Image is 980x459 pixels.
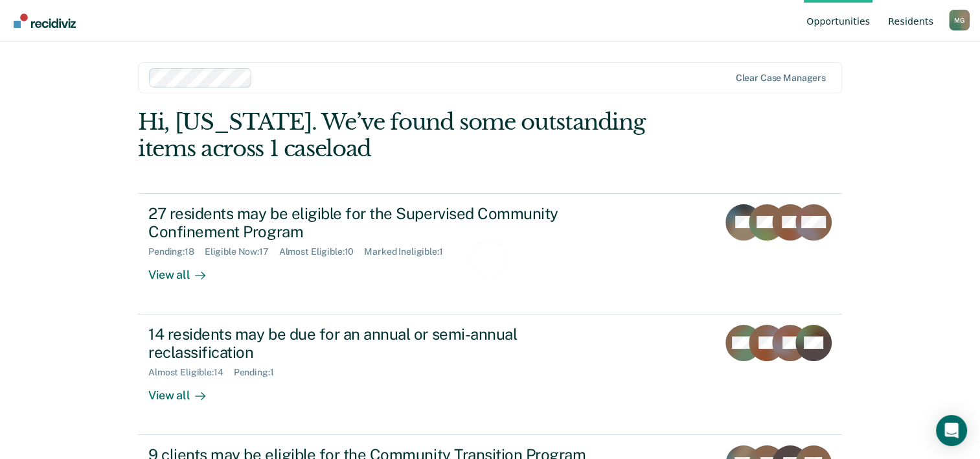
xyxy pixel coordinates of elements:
[148,246,205,257] div: Pending : 18
[936,415,967,446] div: Open Intercom Messenger
[205,246,279,257] div: Eligible Now : 17
[234,367,284,378] div: Pending : 1
[364,246,453,257] div: Marked Ineligible : 1
[148,204,603,242] div: 27 residents may be eligible for the Supervised Community Confinement Program
[138,314,842,435] a: 14 residents may be due for an annual or semi-annual reclassificationAlmost Eligible:14Pending:1V...
[148,378,221,403] div: View all
[138,193,842,314] a: 27 residents may be eligible for the Supervised Community Confinement ProgramPending:18Eligible N...
[949,10,970,30] div: M G
[148,257,221,283] div: View all
[138,109,701,162] div: Hi, [US_STATE]. We’ve found some outstanding items across 1 caseload
[14,14,76,28] img: Recidiviz
[148,325,603,362] div: 14 residents may be due for an annual or semi-annual reclassification
[279,246,365,257] div: Almost Eligible : 10
[148,367,234,378] div: Almost Eligible : 14
[736,73,826,84] div: Clear case managers
[949,10,970,30] button: Profile dropdown button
